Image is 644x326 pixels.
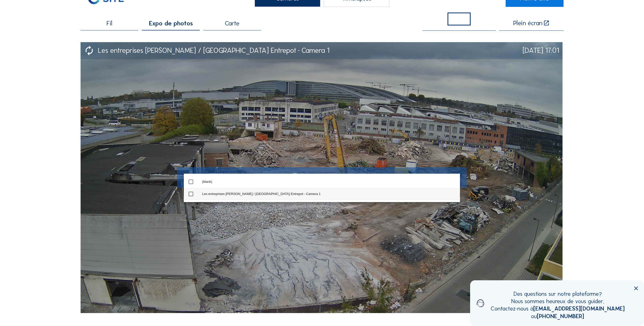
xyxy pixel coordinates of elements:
div: Plein écran [513,20,542,26]
div: Camera 1 [302,47,329,54]
div: (blank) [202,180,456,184]
a: [EMAIL_ADDRESS][DOMAIN_NAME] [533,305,625,312]
div: Les entreprises [PERSON_NAME] / [GEOGRAPHIC_DATA] Entrepot [98,47,302,54]
span: Carte [225,20,239,26]
img: operator [476,290,484,316]
div: Nous sommes heureux de vous guider. [491,298,625,305]
i: check_box_outline_blank [188,191,194,197]
div: ou [491,313,625,320]
span: Expo de photos [149,20,193,26]
div: Contactez-nous à [491,305,625,312]
i: check_box_outline_blank [188,179,194,185]
img: Image [80,42,563,313]
a: Les entreprises [PERSON_NAME] / [GEOGRAPHIC_DATA] EntrepotCamera 1[DATE] 17:01Imagelogo [80,42,563,313]
div: Des questions sur notre plateforme? [491,290,625,298]
span: Fil [107,20,112,26]
div: Les entreprises [PERSON_NAME] / [GEOGRAPHIC_DATA] Entrepot - Camera 1 [202,192,456,196]
a: [PHONE_NUMBER] [537,313,584,320]
div: [DATE] 17:01 [523,47,559,54]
